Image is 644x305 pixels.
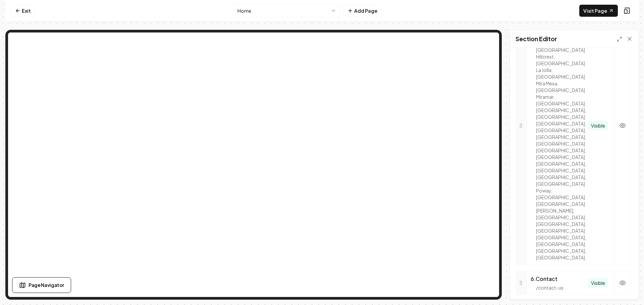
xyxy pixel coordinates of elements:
[29,282,64,289] span: Page Navigator
[536,234,588,247] div: [GEOGRAPHIC_DATA], [GEOGRAPHIC_DATA]
[516,34,557,44] h2: Section Editor
[536,221,588,234] div: [GEOGRAPHIC_DATA], [GEOGRAPHIC_DATA]
[536,201,588,221] div: [GEOGRAPHIC_DATA][PERSON_NAME], [GEOGRAPHIC_DATA]
[11,5,35,17] a: Exit
[536,187,588,201] div: Poway, [GEOGRAPHIC_DATA]
[536,107,588,120] div: [GEOGRAPHIC_DATA], [GEOGRAPHIC_DATA]
[343,5,382,17] button: Add Page
[579,5,618,17] a: Visit Page
[536,134,588,147] div: [GEOGRAPHIC_DATA], [GEOGRAPHIC_DATA]
[531,275,588,283] div: 6 . Contact
[531,284,588,291] div: / contact-us
[12,277,71,293] button: Page Navigator
[536,174,588,187] div: [GEOGRAPHIC_DATA], [GEOGRAPHIC_DATA]
[536,93,588,107] div: Miramar, [GEOGRAPHIC_DATA]
[536,120,588,134] div: [GEOGRAPHIC_DATA], [GEOGRAPHIC_DATA]
[536,80,588,93] div: Mira Mesa, [GEOGRAPHIC_DATA]
[536,247,588,261] div: [GEOGRAPHIC_DATA], [GEOGRAPHIC_DATA]
[536,147,588,160] div: [GEOGRAPHIC_DATA], [GEOGRAPHIC_DATA]
[536,160,588,174] div: [GEOGRAPHIC_DATA], [GEOGRAPHIC_DATA]
[536,53,588,67] div: Hillcrest, [GEOGRAPHIC_DATA]
[588,278,608,288] span: Visible
[588,121,608,130] span: Visible
[536,67,588,80] div: La Jolla, [GEOGRAPHIC_DATA]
